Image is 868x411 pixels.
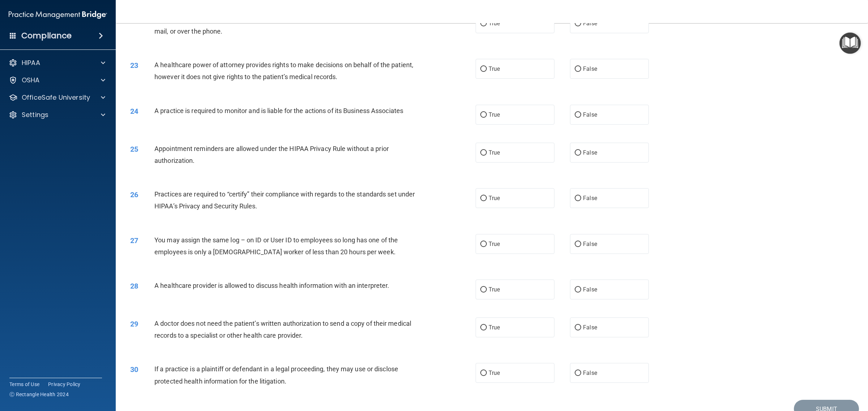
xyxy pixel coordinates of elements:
[154,145,389,164] span: Appointment reminders are allowed under the HIPAA Privacy Rule without a prior authorization.
[489,195,500,202] span: True
[9,93,105,102] a: OfficeSafe University
[22,59,40,67] p: HIPAA
[575,196,581,201] input: False
[9,8,107,22] img: PMB logo
[480,66,487,72] input: True
[9,381,39,388] a: Terms of Use
[22,93,90,102] p: OfficeSafe University
[9,391,69,398] span: Ⓒ Rectangle Health 2024
[480,325,487,330] input: True
[480,242,487,247] input: True
[480,112,487,118] input: True
[489,149,500,156] span: True
[575,112,581,118] input: False
[130,236,138,245] span: 27
[583,20,597,27] span: False
[480,196,487,201] input: True
[583,241,597,247] span: False
[21,31,72,41] h4: Compliance
[575,21,581,26] input: False
[832,361,859,389] iframe: Drift Widget Chat Controller
[130,320,138,328] span: 29
[583,111,597,118] span: False
[154,236,398,256] span: You may assign the same log – on ID or User ID to employees so long has one of the employees is o...
[489,65,500,72] span: True
[575,287,581,293] input: False
[130,190,138,199] span: 26
[154,190,415,210] span: Practices are required to “certify” their compliance with regards to the standards set under HIPA...
[154,365,398,385] span: If a practice is a plaintiff or defendant in a legal proceeding, they may use or disclose protect...
[130,107,138,116] span: 24
[130,16,138,24] span: 22
[22,111,48,119] p: Settings
[583,195,597,202] span: False
[154,282,389,289] span: A healthcare provider is allowed to discuss health information with an interpreter.
[489,286,500,293] span: True
[583,369,597,376] span: False
[480,21,487,26] input: True
[583,65,597,72] span: False
[575,150,581,156] input: False
[489,369,500,376] span: True
[130,365,138,374] span: 30
[480,371,487,376] input: True
[22,76,40,85] p: OSHA
[489,20,500,27] span: True
[154,61,413,81] span: A healthcare power of attorney provides rights to make decisions on behalf of the patient, howeve...
[489,111,500,118] span: True
[130,145,138,153] span: 25
[9,59,105,67] a: HIPAA
[583,286,597,293] span: False
[48,381,81,388] a: Privacy Policy
[9,76,105,85] a: OSHA
[154,107,403,114] span: A practice is required to monitor and is liable for the actions of its Business Associates
[489,241,500,247] span: True
[480,287,487,293] input: True
[839,33,861,54] button: Open Resource Center
[154,320,411,339] span: A doctor does not need the patient’s written authorization to send a copy of their medical record...
[130,61,138,70] span: 23
[489,324,500,331] span: True
[575,66,581,72] input: False
[480,150,487,156] input: True
[575,371,581,376] input: False
[575,325,581,330] input: False
[583,149,597,156] span: False
[9,111,105,119] a: Settings
[575,242,581,247] input: False
[583,324,597,331] span: False
[130,282,138,290] span: 28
